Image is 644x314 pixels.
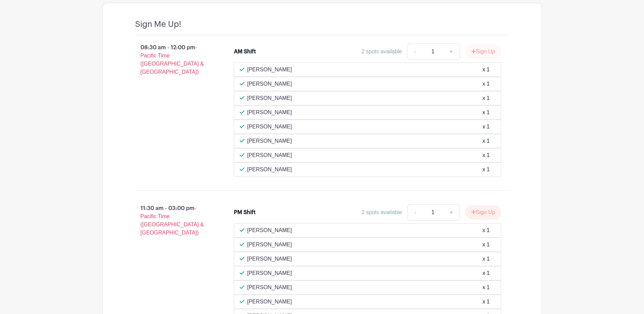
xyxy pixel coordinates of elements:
[482,151,490,159] div: x 1
[141,45,204,75] span: - Pacific Time ([GEOGRAPHIC_DATA] & [GEOGRAPHIC_DATA])
[234,208,256,216] div: PM Shift
[247,66,292,74] p: [PERSON_NAME]
[482,137,490,145] div: x 1
[482,94,490,102] div: x 1
[482,66,490,74] div: x 1
[247,269,292,277] p: [PERSON_NAME]
[247,108,292,117] p: [PERSON_NAME]
[443,43,460,60] a: +
[407,43,423,60] a: -
[247,151,292,159] p: [PERSON_NAME]
[482,80,490,88] div: x 1
[482,123,490,131] div: x 1
[362,48,402,56] div: 2 spots available
[124,202,223,240] p: 11:30 am - 03:00 pm
[141,205,204,235] span: - Pacific Time ([GEOGRAPHIC_DATA] & [GEOGRAPHIC_DATA])
[135,19,181,29] h4: Sign Me Up!
[482,298,490,306] div: x 1
[234,48,256,56] div: AM Shift
[247,226,292,234] p: [PERSON_NAME]
[247,283,292,292] p: [PERSON_NAME]
[482,269,490,277] div: x 1
[362,208,402,216] div: 2 spots available
[247,165,292,174] p: [PERSON_NAME]
[247,241,292,249] p: [PERSON_NAME]
[482,226,490,234] div: x 1
[247,123,292,131] p: [PERSON_NAME]
[482,283,490,292] div: x 1
[482,108,490,117] div: x 1
[482,241,490,249] div: x 1
[465,45,501,59] button: Sign Up
[247,80,292,88] p: [PERSON_NAME]
[465,205,501,220] button: Sign Up
[247,137,292,145] p: [PERSON_NAME]
[443,204,460,221] a: +
[124,41,223,79] p: 08:30 am - 12:00 pm
[482,255,490,263] div: x 1
[247,94,292,102] p: [PERSON_NAME]
[407,204,423,221] a: -
[482,165,490,174] div: x 1
[247,255,292,263] p: [PERSON_NAME]
[247,298,292,306] p: [PERSON_NAME]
